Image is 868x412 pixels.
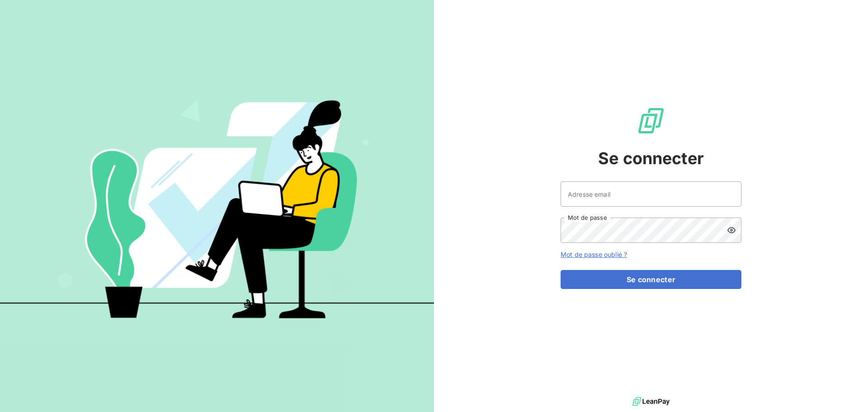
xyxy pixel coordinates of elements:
a: Mot de passe oublié ? [561,251,627,258]
img: Logo LeanPay [637,106,665,135]
span: Se connecter [598,146,704,170]
input: placeholder [561,181,741,207]
img: logo [632,395,670,408]
button: Se connecter [561,270,741,289]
